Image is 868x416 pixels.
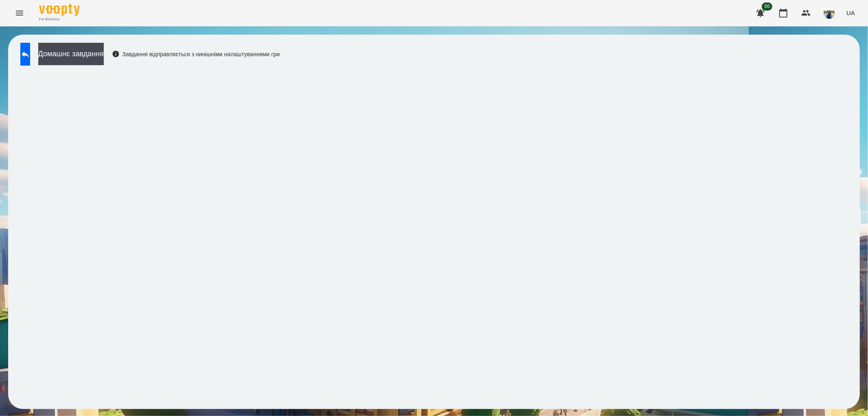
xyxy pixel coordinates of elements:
[824,7,835,19] img: 79bf113477beb734b35379532aeced2e.jpg
[846,9,855,17] span: UA
[39,17,80,22] span: For Business
[10,3,29,23] button: Menu
[38,43,104,65] button: Домашнє завдання
[762,2,772,11] span: 50
[39,4,80,16] img: Voopty Logo
[112,50,280,58] div: Завдання відправляється з нинішніми налаштуваннями гри
[843,5,858,20] button: UA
